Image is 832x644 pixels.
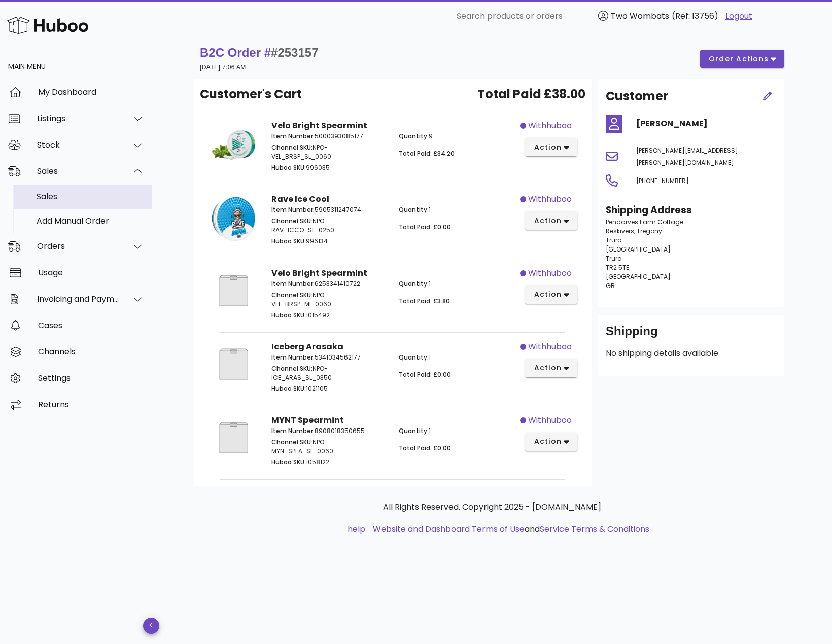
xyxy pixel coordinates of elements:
[636,146,738,167] span: [PERSON_NAME][EMAIL_ADDRESS][PERSON_NAME][DOMAIN_NAME]
[271,237,387,246] p: 996134
[271,414,344,426] strong: MYNT Spearmint
[271,458,306,467] span: Huboo SKU:
[271,458,387,467] p: 1058122
[399,426,429,435] span: Quantity:
[200,46,319,59] strong: B2C Order #
[399,353,514,362] p: 1
[540,523,649,535] a: Service Terms & Conditions
[38,347,144,356] div: Channels
[38,87,144,97] div: My Dashboard
[271,193,329,205] strong: Rave Ice Cool
[606,272,671,281] span: [GEOGRAPHIC_DATA]
[271,438,313,446] span: Channel SKU:
[606,87,668,105] h2: Customer
[271,205,315,214] span: Item Number:
[533,436,562,447] span: action
[271,132,315,140] span: Item Number:
[271,205,387,214] p: 5905311247074
[271,291,313,299] span: Channel SKU:
[399,132,514,141] p: 9
[271,291,387,309] p: NPO-VEL_BRSP_MI_0060
[700,50,784,68] button: order actions
[477,85,585,103] span: Total Paid £38.00
[399,353,429,362] span: Quantity:
[533,289,562,300] span: action
[399,205,429,214] span: Quantity:
[373,523,525,535] a: Website and Dashboard Terms of Use
[38,373,144,383] div: Settings
[399,149,455,158] span: Total Paid: £34.20
[636,118,776,130] h4: [PERSON_NAME]
[348,523,365,535] a: help
[37,294,120,304] div: Invoicing and Payments
[533,363,562,373] span: action
[271,237,306,245] span: Huboo SKU:
[606,254,621,263] span: Truro
[606,347,776,360] p: No shipping details available
[271,163,387,172] p: 996035
[208,267,259,314] img: Product Image
[271,143,313,152] span: Channel SKU:
[271,132,387,141] p: 5000393085177
[271,311,387,320] p: 1015492
[399,205,514,214] p: 1
[200,64,246,71] small: [DATE] 7:06 AM
[606,281,615,290] span: GB
[271,163,306,172] span: Huboo SKU:
[528,267,572,279] span: withhuboo
[38,320,144,330] div: Cases
[672,10,718,22] span: (Ref: 13756)
[37,140,120,150] div: Stock
[37,114,120,123] div: Listings
[528,120,572,132] span: withhuboo
[271,279,387,289] p: 6253341410722
[399,370,451,379] span: Total Paid: £0.00
[606,203,776,218] h3: Shipping Address
[399,132,429,140] span: Quantity:
[606,236,621,244] span: Truro
[37,166,120,176] div: Sales
[271,353,387,362] p: 5341034562177
[708,54,769,64] span: order actions
[37,192,144,201] div: Sales
[606,323,776,347] div: Shipping
[606,227,662,235] span: Reskivers, Tregony
[533,142,562,153] span: action
[208,193,259,244] img: Product Image
[271,384,306,393] span: Huboo SKU:
[271,438,387,456] p: NPO-MYN_SPEA_SL_0060
[636,176,689,185] span: [PHONE_NUMBER]
[528,341,572,353] span: withhuboo
[528,414,572,426] span: withhuboo
[525,359,577,377] button: action
[611,10,669,22] span: Two Wombats
[525,138,577,156] button: action
[606,245,671,254] span: [GEOGRAPHIC_DATA]
[271,46,318,59] span: #253157
[525,433,577,451] button: action
[525,211,577,230] button: action
[271,353,315,362] span: Item Number:
[208,120,259,171] img: Product Image
[271,364,313,373] span: Channel SKU:
[271,217,313,225] span: Channel SKU:
[208,341,259,387] img: Product Image
[208,414,259,461] img: Product Image
[525,285,577,304] button: action
[7,14,88,36] img: Huboo Logo
[271,384,387,393] p: 1021105
[399,279,429,288] span: Quantity:
[399,426,514,436] p: 1
[399,223,451,231] span: Total Paid: £0.00
[271,143,387,161] p: NPO-VEL_BRSP_SL_0060
[533,216,562,226] span: action
[37,241,120,251] div: Orders
[271,364,387,382] p: NPO-ICE_ARAS_SL_0350
[271,267,367,279] strong: Velo Bright Spearmint
[271,120,367,131] strong: Velo Bright Spearmint
[271,311,306,319] span: Huboo SKU:
[271,341,343,352] strong: Iceberg Arasaka
[606,263,629,272] span: TR2 5TE
[725,10,752,22] a: Logout
[38,268,144,277] div: Usage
